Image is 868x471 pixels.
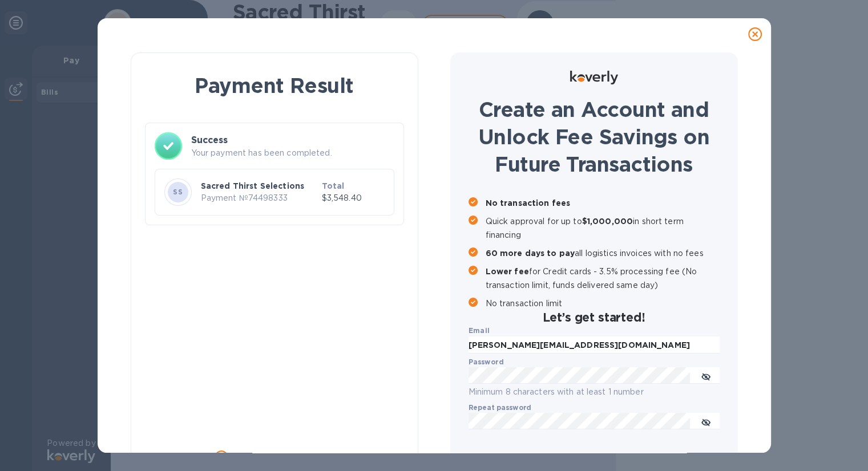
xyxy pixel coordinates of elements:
[486,249,575,258] b: 60 more days to pay
[469,385,720,399] p: Minimum 8 characters with at least 1 number
[469,310,720,324] h2: Let’s get started!
[469,326,490,335] b: Email
[469,359,503,366] label: Password
[201,192,317,204] p: Payment № 74498333
[695,410,717,433] button: toggle password visibility
[486,214,720,242] p: Quick approval for up to in short term financing
[322,181,345,190] b: Total
[322,192,385,204] p: $3,548.40
[486,267,529,276] b: Lower fee
[570,71,618,84] img: Logo
[150,71,399,100] h1: Payment Result
[469,336,720,354] input: Enter email address
[486,297,720,310] p: No transaction limit
[201,180,317,192] p: Sacred Thirst Selections
[486,265,720,292] p: for Credit cards - 3.5% processing fee (No transaction limit, funds delivered same day)
[191,133,394,147] h3: Success
[695,364,717,387] button: toggle password visibility
[173,188,183,196] b: SS
[191,147,394,159] p: Your payment has been completed.
[486,198,571,208] b: No transaction fees
[582,217,633,226] b: $1,000,000
[469,96,720,178] h1: Create an Account and Unlock Fee Savings on Future Transactions
[486,246,720,260] p: all logistics invoices with no fees
[469,404,531,411] label: Repeat password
